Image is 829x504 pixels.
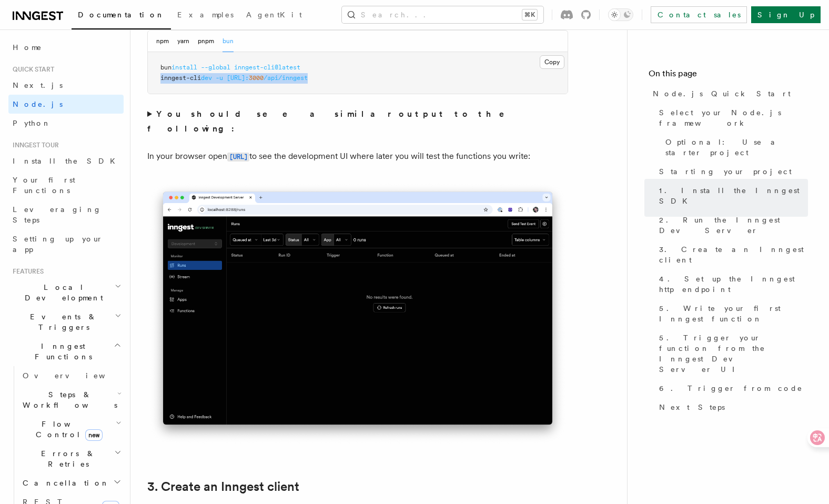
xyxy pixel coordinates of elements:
[651,6,747,23] a: Contact sales
[147,149,568,164] p: In your browser open to see the development UI where later you will test the functions you write:
[8,170,124,200] a: Your first Functions
[18,419,116,440] span: Flow Control
[655,162,808,181] a: Starting your project
[659,303,808,324] span: 5. Write your first Inngest function
[655,328,808,379] a: 5. Trigger your function from the Inngest Dev Server UI
[8,282,115,303] span: Local Development
[8,38,124,57] a: Home
[659,185,808,206] span: 1. Install the Inngest SDK
[13,100,63,108] span: Node.js
[8,337,124,366] button: Inngest Functions
[655,379,808,398] a: 6. Trigger from code
[171,3,240,28] a: Examples
[78,11,165,19] span: Documentation
[659,332,808,375] span: 5. Trigger your function from the Inngest Dev Server UI
[147,479,299,494] a: 3. Create an Inngest client
[655,103,808,133] a: Select your Node.js framework
[160,74,201,82] span: inngest-cli
[171,64,197,71] span: install
[240,3,308,28] a: AgentKit
[201,64,230,71] span: --global
[751,6,821,23] a: Sign Up
[8,65,54,74] span: Quick start
[655,398,808,417] a: Next Steps
[160,64,171,71] span: bun
[649,84,808,103] a: Node.js Quick Start
[177,11,234,19] span: Examples
[18,473,124,492] button: Cancellation
[249,74,264,82] span: 3000
[18,366,124,385] a: Overview
[13,42,42,53] span: Home
[264,74,308,82] span: /api/inngest
[8,114,124,133] a: Python
[156,31,169,52] button: npm
[8,76,124,95] a: Next.js
[246,11,302,19] span: AgentKit
[18,478,109,488] span: Cancellation
[655,299,808,328] a: 5. Write your first Inngest function
[540,55,564,69] button: Copy
[661,133,808,162] a: Optional: Use a starter project
[18,389,117,410] span: Steps & Workflows
[201,74,212,82] span: dev
[8,152,124,170] a: Install the SDK
[13,235,103,254] span: Setting up your app
[8,141,59,149] span: Inngest tour
[8,341,114,362] span: Inngest Functions
[198,31,214,52] button: pnpm
[653,88,791,99] span: Node.js Quick Start
[13,157,122,165] span: Install the SDK
[665,137,808,158] span: Optional: Use a starter project
[659,215,808,236] span: 2. Run the Inngest Dev Server
[18,448,114,469] span: Errors & Retries
[23,371,131,380] span: Overview
[234,64,300,71] span: inngest-cli@latest
[659,383,803,394] span: 6. Trigger from code
[147,181,568,446] img: Inngest Dev Server's 'Runs' tab with no data
[659,244,808,265] span: 3. Create an Inngest client
[147,107,568,136] summary: You should see a similar output to the following:
[342,6,543,23] button: Search...⌘K
[18,444,124,473] button: Errors & Retries
[522,9,537,20] kbd: ⌘K
[655,269,808,299] a: 4. Set up the Inngest http endpoint
[13,81,63,89] span: Next.js
[18,385,124,415] button: Steps & Workflows
[177,31,189,52] button: yarn
[216,74,223,82] span: -u
[659,402,725,412] span: Next Steps
[147,109,519,134] strong: You should see a similar output to the following:
[8,278,124,307] button: Local Development
[227,74,249,82] span: [URL]:
[223,31,234,52] button: bun
[227,151,249,161] a: [URL]
[227,153,249,162] code: [URL]
[649,67,808,84] h4: On this page
[13,176,75,195] span: Your first Functions
[18,415,124,444] button: Flow Controlnew
[655,240,808,269] a: 3. Create an Inngest client
[8,267,44,276] span: Features
[659,107,808,128] span: Select your Node.js framework
[8,311,115,332] span: Events & Triggers
[8,229,124,259] a: Setting up your app
[8,95,124,114] a: Node.js
[659,274,808,295] span: 4. Set up the Inngest http endpoint
[72,3,171,29] a: Documentation
[13,119,51,127] span: Python
[655,210,808,240] a: 2. Run the Inngest Dev Server
[655,181,808,210] a: 1. Install the Inngest SDK
[8,200,124,229] a: Leveraging Steps
[659,166,792,177] span: Starting your project
[13,205,102,224] span: Leveraging Steps
[85,429,103,441] span: new
[608,8,633,21] button: Toggle dark mode
[8,307,124,337] button: Events & Triggers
